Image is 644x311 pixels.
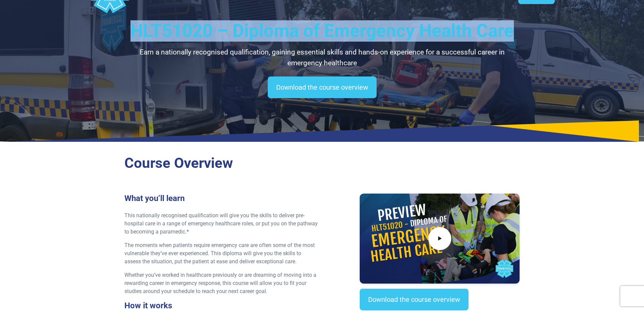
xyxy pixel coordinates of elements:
[124,20,520,42] h1: HLT51020 – Diploma of Emergency Health Care
[124,47,520,68] p: Earn a nationally recognised qualification, gaining essential skills and hands-on experience for ...
[124,212,318,236] p: This nationally recognised qualification will give you the skills to deliver pre-hospital care in...
[124,271,318,295] p: Whether you’ve worked in healthcare previously or are dreaming of moving into a rewarding career ...
[124,155,520,172] h2: Course Overview
[124,241,318,266] p: The moments when patients require emergency care are often some of the most vulnerable they’ve ev...
[268,76,377,98] a: Download the course overview
[360,289,469,310] a: Download the course overview
[124,194,318,203] h3: What you’ll learn
[124,301,318,311] h3: How it works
